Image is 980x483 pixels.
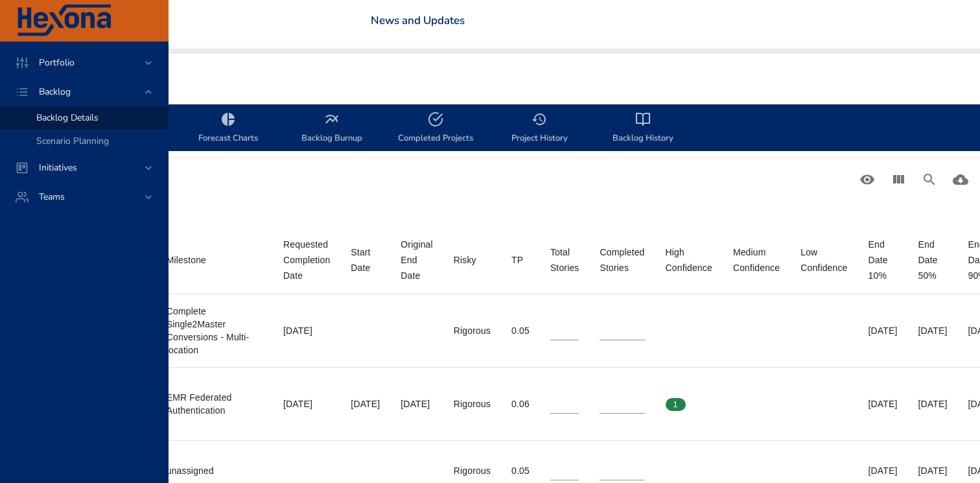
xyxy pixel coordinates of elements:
button: Download CSV [945,164,976,195]
span: 0 [800,399,821,410]
span: Completed Projects [391,112,480,146]
div: End Date 10% [869,237,898,283]
div: unassigned [167,464,262,477]
div: Sort [401,237,432,283]
div: [DATE] [401,397,432,410]
div: EMR Federated Authentication [167,391,262,417]
div: Rigorous [454,397,491,410]
div: Rigorous [454,324,491,337]
div: Original End Date [401,237,432,283]
span: TP [511,252,530,268]
div: [DATE] [869,464,898,477]
div: [DATE] [869,397,898,410]
div: Sort [167,252,206,268]
span: Forecast Charts [184,112,272,146]
div: [DATE] [283,324,330,337]
span: Project History [495,112,583,146]
div: Total Stories [550,244,579,276]
div: Sort [454,252,476,268]
button: Standard Views [852,164,883,195]
div: 0.06 [511,397,530,410]
div: Sort [511,252,523,268]
div: Sort [351,244,380,276]
div: [DATE] [351,397,380,410]
div: Sort [550,244,579,276]
span: Teams [29,191,75,203]
div: Start Date [351,244,380,276]
div: Milestone [167,252,206,268]
div: Completed Stories [600,244,644,276]
div: End Date 50% [918,237,948,283]
span: Portfolio [29,56,85,69]
div: 0.05 [511,464,530,477]
div: Sort [733,244,780,276]
span: Backlog History [599,112,687,146]
span: Scenario Planning [36,135,109,147]
div: High Confidence [666,244,712,276]
div: TP [511,252,523,268]
img: Hexona [16,5,113,37]
span: Initiatives [29,161,87,174]
span: 0 [733,399,753,410]
div: Sort [800,244,847,276]
div: Sort [666,244,712,276]
span: Backlog [29,86,81,98]
div: [DATE] [918,324,948,337]
div: 0.05 [511,324,530,337]
span: Milestone [167,252,262,268]
div: [DATE] [869,324,898,337]
span: Backlog Details [36,112,99,124]
div: Risky [454,252,476,268]
div: [DATE] [918,397,948,410]
span: Risky [454,252,491,268]
a: News and Updates [371,13,465,28]
div: Medium Confidence [733,244,780,276]
div: [DATE] [283,397,330,410]
div: Rigorous [454,464,491,477]
div: [DATE] [918,464,948,477]
div: Sort [283,237,330,283]
button: View Columns [883,164,914,195]
span: 1 [666,399,686,410]
div: Requested Completion Date [283,237,330,283]
div: Complete Single2Master Conversions - Multi-location [167,305,262,357]
div: Sort [600,244,644,276]
div: Low Confidence [800,244,847,276]
span: Backlog Burnup [288,112,376,146]
button: Search [914,164,945,195]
